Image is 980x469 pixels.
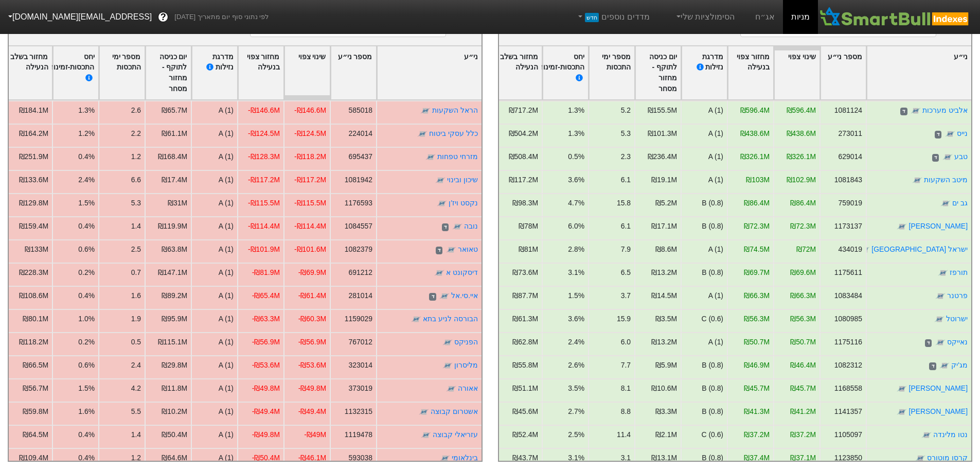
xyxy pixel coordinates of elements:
div: 0.2% [78,337,95,348]
div: ₪73.6M [512,267,538,278]
a: מליסרון [454,361,478,369]
div: יחס התכסות-זמינות [49,51,95,95]
div: 323014 [348,360,372,371]
div: ₪56.3M [744,314,770,324]
div: 1082312 [834,360,862,371]
div: -₪56.9M [252,337,279,348]
div: 1084557 [344,221,372,232]
div: Toggle SortBy [535,46,588,100]
div: 6.6 [131,175,140,185]
div: ₪11.8M [162,383,187,394]
div: 4.7% [568,198,584,209]
div: 2.6 [131,105,140,116]
a: מדדים נוספיםחדש [572,7,654,27]
div: Toggle SortBy [146,46,191,100]
a: פרטנר [947,291,968,300]
div: ₪5.2M [655,198,677,209]
div: ₪119.9M [157,221,187,232]
div: 1.5% [568,290,584,301]
div: ₪81M [519,244,538,255]
div: 1175116 [834,337,862,348]
img: tase link [446,384,456,394]
div: -₪49.8M [252,383,279,394]
div: 1173137 [834,221,862,232]
span: ? [161,10,166,24]
div: -₪65.4M [252,290,279,301]
div: ₪56.3M [790,314,816,324]
span: ד [935,131,941,139]
div: 2.5 [131,244,140,255]
span: חדש [585,13,599,22]
a: בינלאומי [452,454,478,462]
a: טאואר [458,245,478,253]
div: Toggle SortBy [496,46,542,100]
div: ₪87.7M [512,290,538,301]
div: 2.3 [621,151,631,162]
div: 0.4% [78,151,95,162]
div: A (1) [218,175,233,185]
div: ₪19.1M [651,175,677,185]
img: tase link [446,245,456,255]
img: tase link [442,360,452,371]
div: -₪60.3M [298,314,326,324]
img: tase link [935,337,946,348]
div: B (0.8) [702,198,723,209]
div: -₪69.9M [298,267,326,278]
a: [PERSON_NAME] [909,222,968,230]
a: שיכון ובינוי [447,176,478,184]
div: Toggle SortBy [284,46,330,100]
div: 1083484 [834,290,862,301]
a: נקסט ויז'ן [449,199,478,207]
div: ₪69.6M [790,267,816,278]
div: 0.7 [131,267,140,278]
div: ₪103M [746,175,770,185]
a: ישראל [GEOGRAPHIC_DATA] [871,245,968,253]
a: הבורסה לניע בתא [423,315,478,323]
div: ₪46.9M [744,360,770,371]
div: ₪13.2M [651,337,677,348]
div: ₪115.1M [157,337,187,348]
div: ₪74.5M [744,244,770,255]
div: ₪164.2M [19,128,48,139]
div: ₪8.6M [655,244,677,255]
div: A (1) [708,151,723,162]
img: tase link [420,430,431,440]
div: ₪596.4M [740,105,770,116]
div: A (1) [708,128,723,139]
div: 5.3 [621,128,631,139]
div: ₪65.7M [162,105,187,116]
div: ₪61.1M [162,128,187,139]
div: -₪128.3M [247,151,279,162]
div: -₪118.2M [294,151,326,162]
div: ₪13.2M [651,267,677,278]
div: Toggle SortBy [635,46,681,100]
div: -₪124.5M [247,128,279,139]
div: 0.6% [78,360,95,371]
div: ₪50.7M [790,337,816,348]
div: Toggle SortBy [682,46,727,100]
div: 434019 [839,244,862,255]
div: ₪168.4M [157,151,187,162]
div: ₪117.2M [509,175,538,185]
div: -₪56.9M [298,337,326,348]
div: 1.2% [78,128,95,139]
div: 7.7 [621,360,631,371]
div: ₪72.3M [790,221,816,232]
img: tase link [935,291,946,301]
div: Toggle SortBy [99,46,145,100]
a: אאורה [458,384,478,392]
div: ₪66.3M [744,290,770,301]
a: [PERSON_NAME] [909,407,968,415]
div: 4.2 [131,383,140,394]
a: אשטרום קבוצה [431,407,478,415]
a: קרסו מוטורס [927,454,968,462]
img: tase link [934,314,945,324]
div: 1.6 [131,290,140,301]
div: -₪117.2M [294,175,326,185]
div: 1176593 [344,198,372,209]
div: ₪56.7M [23,383,48,394]
a: נובה [464,222,478,230]
div: -₪81.9M [252,267,279,278]
a: [PERSON_NAME] [909,384,968,392]
div: A (1) [218,360,233,371]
